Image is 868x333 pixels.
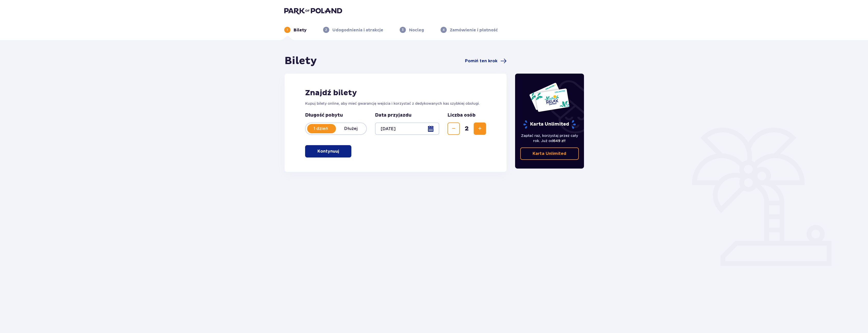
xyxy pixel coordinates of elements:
[465,58,507,64] a: Pomiń ten krok
[450,27,498,33] p: Zamówienie i płatność
[332,27,383,33] p: Udogodnienia i atrakcje
[461,125,473,133] span: 2
[305,88,486,98] h2: Znajdź bilety
[287,28,288,32] p: 1
[306,126,336,132] p: 1 dzień
[305,145,351,157] button: Kontynuuj
[284,27,307,33] div: 1Bilety
[441,27,498,33] div: 4Zamówienie i płatność
[402,28,404,32] p: 3
[317,148,339,154] p: Kontynuuj
[529,82,570,112] img: Dwie karty całoroczne do Suntago z napisem 'UNLIMITED RELAX', na białym tle z tropikalnymi liśćmi...
[284,7,342,14] img: Park of Poland logo
[336,126,366,132] p: Dłużej
[285,55,317,67] h1: Bilety
[305,101,486,106] p: Kupuj bilety online, aby mieć gwarancję wejścia i korzystać z dedykowanych kas szybkiej obsługi.
[325,28,327,32] p: 2
[553,139,565,143] span: 649 zł
[533,151,566,156] p: Karta Unlimited
[465,58,497,64] span: Pomiń ten krok
[447,112,476,118] p: Liczba osób
[323,27,383,33] div: 2Udogodnienia i atrakcje
[443,28,445,32] p: 4
[520,147,579,160] a: Karta Unlimited
[305,112,367,118] p: Długość pobytu
[400,27,424,33] div: 3Nocleg
[447,122,460,135] button: Zmniejsz
[409,27,424,33] p: Nocleg
[520,133,579,143] p: Zapłać raz, korzystaj przez cały rok. Już od !
[294,27,307,33] p: Bilety
[474,122,486,135] button: Zwiększ
[375,112,412,118] p: Data przyjazdu
[523,120,576,129] p: Karta Unlimited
